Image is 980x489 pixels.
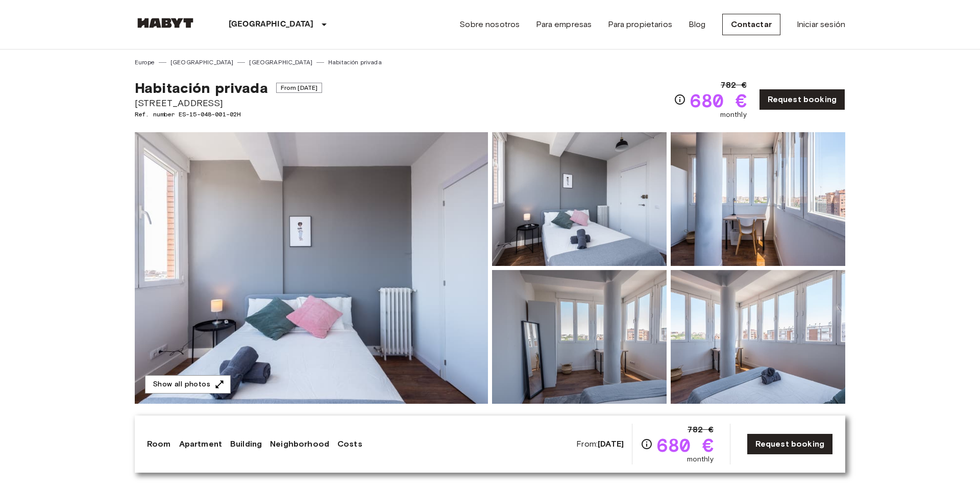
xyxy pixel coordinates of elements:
[179,438,222,450] a: Apartment
[145,375,231,394] button: Show all photos
[337,438,362,450] a: Costs
[689,18,706,31] a: Blog
[674,93,686,106] svg: Check cost overview for full price breakdown. Please note that discounts apply to new joiners onl...
[608,18,672,31] a: Para propietarios
[797,18,845,31] a: Iniciar sesión
[459,18,520,31] a: Sobre nosotros
[249,58,312,67] a: [GEOGRAPHIC_DATA]
[747,433,833,455] a: Request booking
[720,110,747,120] span: monthly
[671,132,845,266] img: Picture of unit ES-15-048-001-02H
[328,58,382,67] a: Habitación privada
[492,132,667,266] img: Picture of unit ES-15-048-001-02H
[229,18,314,31] p: [GEOGRAPHIC_DATA]
[641,438,653,450] svg: Check cost overview for full price breakdown. Please note that discounts apply to new joiners onl...
[576,438,624,450] span: From:
[598,439,624,449] b: [DATE]
[147,438,171,450] a: Room
[270,438,329,450] a: Neighborhood
[688,424,714,436] span: 782 €
[722,14,780,35] a: Contactar
[721,79,747,91] span: 782 €
[135,18,196,28] img: Habyt
[135,132,488,404] img: Marketing picture of unit ES-15-048-001-02H
[687,454,714,464] span: monthly
[690,91,747,110] span: 680 €
[759,89,845,110] a: Request booking
[671,270,845,404] img: Picture of unit ES-15-048-001-02H
[657,436,714,454] span: 680 €
[276,83,323,93] span: From [DATE]
[135,110,322,119] span: Ref. number ES-15-048-001-02H
[135,79,268,96] span: Habitación privada
[135,58,155,67] a: Europe
[170,58,234,67] a: [GEOGRAPHIC_DATA]
[230,438,262,450] a: Building
[536,18,592,31] a: Para empresas
[135,96,322,110] span: [STREET_ADDRESS]
[492,270,667,404] img: Picture of unit ES-15-048-001-02H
